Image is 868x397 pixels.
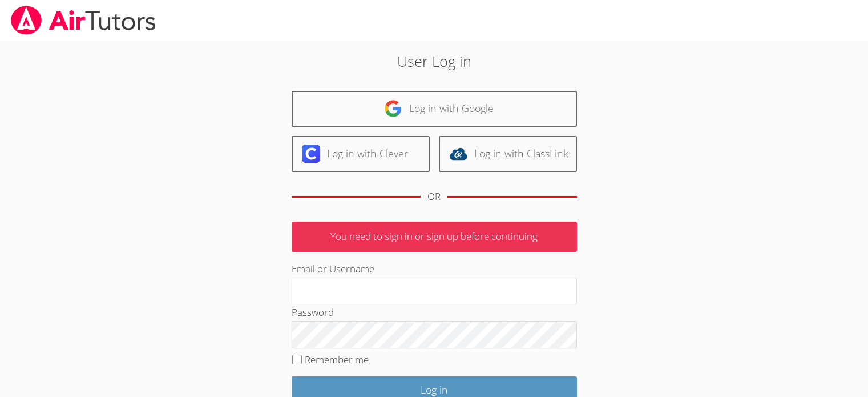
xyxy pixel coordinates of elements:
label: Email or Username [292,262,374,275]
label: Remember me [305,353,369,366]
a: Log in with Google [292,91,577,127]
h2: User Log in [200,50,668,72]
img: google-logo-50288ca7cdecda66e5e0955fdab243c47b7ad437acaf1139b6f446037453330a.svg [384,99,402,118]
a: Log in with Clever [292,136,430,172]
img: clever-logo-6eab21bc6e7a338710f1a6ff85c0baf02591cd810cc4098c63d3a4b26e2feb20.svg [302,145,320,163]
p: You need to sign in or sign up before continuing [292,222,577,252]
img: airtutors_banner-c4298cdbf04f3fff15de1276eac7730deb9818008684d7c2e4769d2f7ddbe033.png [10,6,157,35]
img: classlink-logo-d6bb404cc1216ec64c9a2012d9dc4662098be43eaf13dc465df04b49fa7ab582.svg [449,145,467,163]
label: Password [292,306,334,319]
div: OR [427,189,441,205]
a: Log in with ClassLink [439,136,577,172]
